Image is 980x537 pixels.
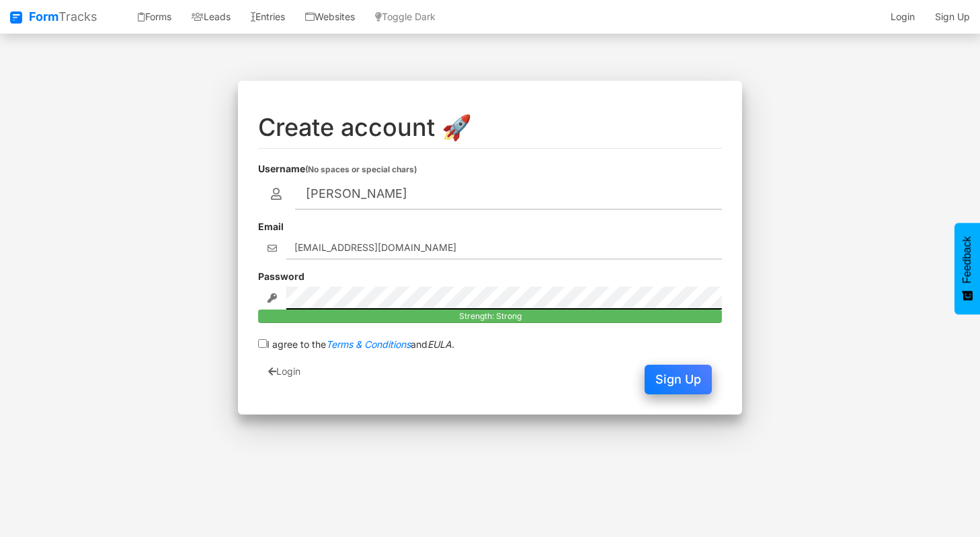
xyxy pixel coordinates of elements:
label: Email [258,220,284,234]
h1: Create account 🚀 [258,114,722,141]
a: Login [268,365,300,377]
label: Password [258,270,304,283]
a: Terms & Conditions [326,338,411,350]
a: EULA [427,338,452,350]
button: Sign Up [645,365,712,394]
small: (No spaces or special chars) [305,164,417,174]
input: I agree to theTerms & ConditionsandEULA. [258,339,267,348]
div: Strength: Strong [258,310,722,323]
label: I agree to the and . [258,336,454,351]
strong: Form [29,9,58,24]
input: john@doe.com [286,237,723,260]
img: icon.png [10,11,22,24]
span: Feedback [961,236,973,283]
input: username [295,179,723,210]
button: Feedback - Show survey [954,223,980,314]
label: Username [258,162,417,176]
